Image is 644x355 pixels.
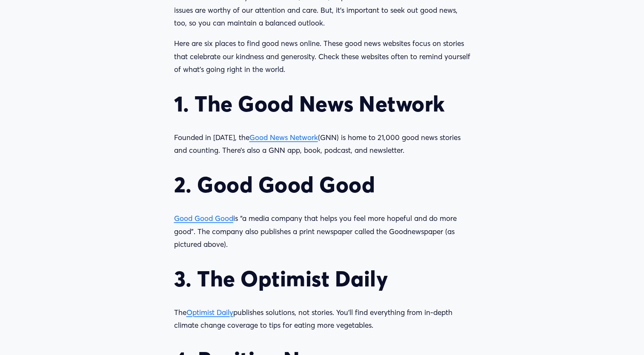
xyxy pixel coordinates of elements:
[174,214,233,223] a: Good Good Good
[186,308,233,317] a: Optimist Daily
[174,172,470,198] h2: 2. Good Good Good
[174,266,470,292] h2: 3. The Optimist Daily
[174,91,470,117] h2: 1. The Good News Network
[174,212,470,251] p: is “a media company that helps you feel more hopeful and do more good”. The company also publishe...
[249,133,318,142] a: Good News Network
[174,131,470,157] p: Founded in [DATE], the (GNN) is home to 21,000 good news stories and counting. There’s also a GNN...
[174,37,470,76] p: Here are six places to find good news online. These good news websites focus on stories that cele...
[174,306,470,332] p: The publishes solutions, not stories. You’ll find everything from in-depth climate change coverag...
